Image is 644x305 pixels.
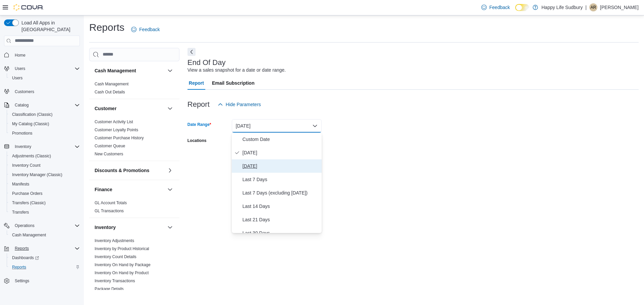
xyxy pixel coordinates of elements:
span: Inventory [12,143,80,151]
a: Feedback [479,1,513,14]
h3: Cash Management [95,67,136,74]
span: Customer Loyalty Points [95,127,138,133]
a: Package Details [95,287,124,291]
button: Transfers [7,208,83,217]
img: Cova [13,4,44,11]
a: Users [9,74,25,82]
a: Feedback [128,23,162,36]
span: Last 14 Days [243,202,319,210]
span: Adjustments (Classic) [12,153,51,159]
span: My Catalog (Classic) [9,120,80,128]
button: [DATE] [232,119,322,133]
a: Transfers (Classic) [9,199,48,207]
span: Manifests [12,181,29,187]
a: GL Transactions [95,209,124,213]
button: Hide Parameters [215,98,264,111]
span: Email Subscription [212,76,255,90]
div: Ashley Robertson [589,3,597,11]
span: Catalog [12,101,80,109]
a: Customer Loyalty Points [95,128,138,132]
a: Inventory Adjustments [95,238,134,243]
span: Users [12,75,22,81]
button: Reports [1,244,83,253]
span: Users [15,66,25,71]
span: Home [15,53,25,58]
span: My Catalog (Classic) [12,121,49,127]
button: Operations [1,221,83,230]
div: Cash Management [89,80,179,99]
input: Dark Mode [515,4,529,11]
span: Reports [9,263,80,271]
h3: Discounts & Promotions [95,167,149,174]
h1: Reports [89,21,124,34]
a: Customer Activity List [95,120,133,124]
span: Settings [15,278,29,284]
a: Inventory On Hand by Package [95,262,151,267]
nav: Complex example [4,48,80,303]
button: Classification (Classic) [7,110,83,119]
button: Inventory Manager (Classic) [7,170,83,179]
button: Cash Management [166,67,174,75]
h3: Report [187,100,210,108]
a: Adjustments (Classic) [9,152,54,160]
a: Dashboards [9,254,42,262]
a: My Catalog (Classic) [9,120,52,128]
span: Promotions [12,131,33,136]
span: Settings [12,277,80,285]
a: Customers [12,88,37,96]
a: Customer Queue [95,144,125,148]
button: Inventory [12,143,34,151]
span: Inventory Count Details [95,254,137,259]
span: Transfers [12,210,29,215]
button: Operations [12,222,37,230]
button: Reports [12,244,32,252]
a: Transfers [9,208,32,216]
span: Last 7 Days (excluding [DATE]) [243,189,319,197]
button: Users [7,73,83,83]
p: [PERSON_NAME] [600,3,639,11]
button: Cash Management [7,230,83,240]
button: Discounts & Promotions [166,166,174,174]
span: Purchase Orders [12,191,43,196]
button: Settings [1,276,83,286]
a: Cash Management [95,82,128,86]
span: Reports [12,264,26,270]
span: Classification (Classic) [12,112,53,117]
button: Inventory [95,224,165,231]
button: Next [187,48,196,56]
button: Reports [7,262,83,272]
span: Dashboards [12,255,39,260]
span: Feedback [139,26,160,33]
p: | [585,3,587,11]
span: Manifests [9,180,80,188]
button: Users [1,64,83,73]
button: Inventory [1,142,83,151]
a: Inventory Transactions [95,279,135,283]
button: Users [12,65,28,73]
span: GL Transactions [95,208,124,214]
span: Reports [12,244,80,252]
span: Cash Management [95,81,128,87]
span: [DATE] [243,149,319,157]
a: Dashboards [7,253,83,262]
a: Manifests [9,180,32,188]
div: Finance [89,199,179,218]
span: Cash Management [12,232,46,238]
div: Customer [89,118,179,161]
span: Cash Management [9,231,80,239]
a: Purchase Orders [9,189,45,198]
span: Operations [15,223,35,228]
span: New Customers [95,151,123,157]
span: Inventory Count [12,163,41,168]
span: Customers [12,87,80,96]
span: Promotions [9,129,80,137]
a: Reports [9,263,29,271]
span: Customer Queue [95,143,125,149]
button: Adjustments (Classic) [7,151,83,161]
span: Last 7 Days [243,175,319,183]
button: Customer [166,104,174,112]
span: Last 21 Days [243,216,319,224]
